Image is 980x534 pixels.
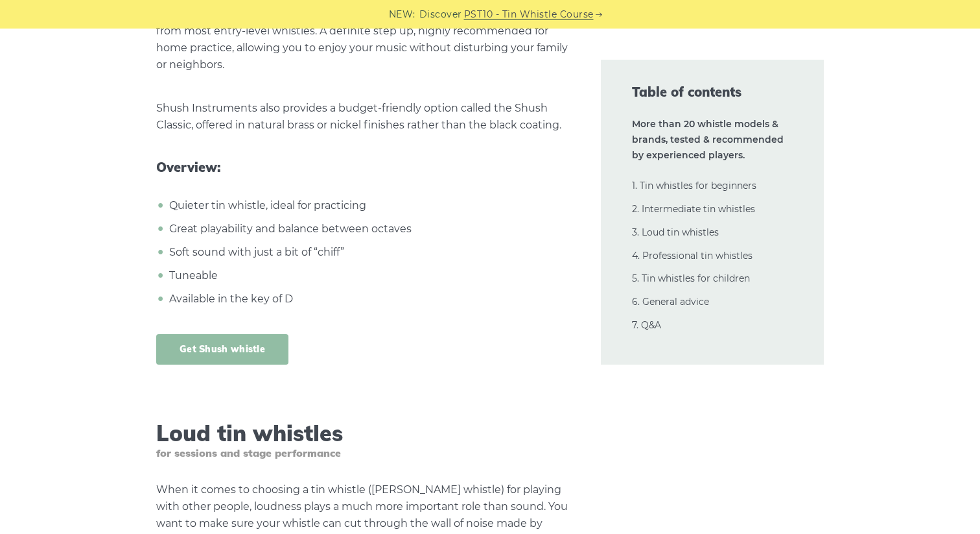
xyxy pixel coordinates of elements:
li: Soft sound with just a bit of “chiff” [166,244,570,261]
a: 7. Q&A [632,319,661,331]
li: Great playability and balance between octaves [166,221,570,237]
a: 3. Loud tin whistles [632,226,719,238]
p: Shush Instruments also provides a budget-friendly option called the Shush Classic, offered in nat... [156,100,570,134]
a: 5. Tin whistles for children [632,273,750,284]
li: Available in the key of D [166,291,570,308]
span: for sessions and stage performance [156,447,570,459]
a: Get Shush whistle [156,334,288,365]
li: Quieter tin whistle, ideal for practicing [166,197,570,214]
h2: Loud tin whistles [156,420,570,459]
span: Discover [419,7,462,22]
li: Tuneable [166,267,570,284]
a: PST10 - Tin Whistle Course [464,7,594,22]
a: 2. Intermediate tin whistles [632,203,755,215]
strong: More than 20 whistle models & brands, tested & recommended by experienced players. [632,118,784,161]
span: Overview: [156,160,570,175]
a: 4. Professional tin whistles [632,250,752,261]
span: NEW: [389,7,415,22]
span: Table of contents [632,83,793,101]
a: 6. General advice [632,296,709,308]
a: 1. Tin whistles for beginners [632,180,756,191]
